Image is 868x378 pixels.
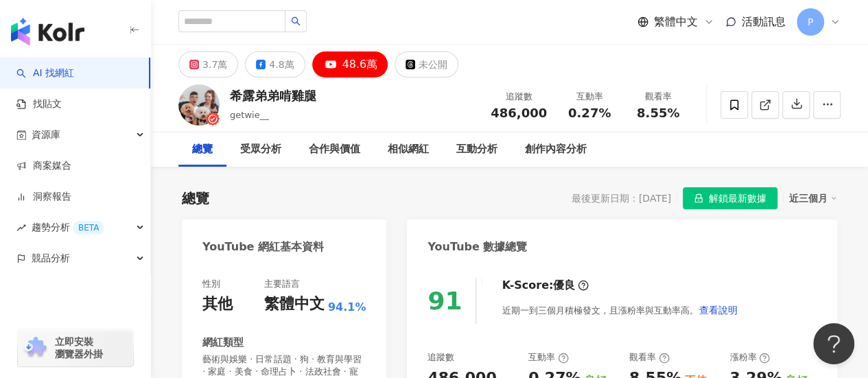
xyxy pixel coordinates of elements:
div: 近期一到三個月積極發文，且漲粉率與互動率高。 [502,296,738,324]
span: 繁體中文 [654,14,698,29]
div: BETA [73,221,104,235]
span: 資源庫 [32,119,60,150]
div: 近三個月 [789,189,837,207]
div: 3.7萬 [202,55,227,74]
a: searchAI 找網紅 [16,67,74,80]
img: chrome extension [22,337,49,359]
a: chrome extension立即安裝 瀏覽器外掛 [18,329,133,366]
span: lock [694,193,703,203]
div: K-Score : [502,278,589,293]
a: 找貼文 [16,97,62,111]
div: 繁體中文 [264,294,325,315]
iframe: Help Scout Beacon - Open [813,323,854,364]
div: 優良 [553,278,575,293]
div: YouTube 網紅基本資料 [202,239,324,255]
div: 觀看率 [632,90,684,104]
img: KOL Avatar [178,84,220,126]
button: 未公開 [395,51,458,78]
span: 趨勢分析 [32,212,104,243]
div: 相似網紅 [388,141,429,158]
div: 互動分析 [456,141,497,158]
div: 性別 [202,278,220,290]
span: 94.1% [328,300,366,315]
button: 查看說明 [698,296,738,324]
div: 受眾分析 [240,141,281,158]
div: 合作與價值 [309,141,360,158]
span: 0.27% [568,106,611,120]
span: 8.55% [637,106,679,120]
button: 48.6萬 [312,51,388,78]
div: 互動率 [563,90,615,104]
div: YouTube 數據總覽 [427,239,527,255]
a: 商案媒合 [16,159,71,173]
div: 48.6萬 [342,55,378,74]
div: 其他 [202,294,233,315]
span: 解鎖最新數據 [709,188,766,210]
div: 追蹤數 [491,90,547,104]
div: 觀看率 [629,351,670,364]
span: 立即安裝 瀏覽器外掛 [55,335,103,360]
div: 創作內容分析 [525,141,587,158]
a: 洞察報告 [16,190,71,204]
div: 網紅類型 [202,335,244,350]
div: 互動率 [528,351,569,364]
span: 活動訊息 [742,15,786,28]
div: 總覽 [192,141,213,158]
span: getwie__ [230,110,269,120]
span: rise [16,223,26,233]
button: 3.7萬 [178,51,238,78]
div: 91 [427,287,462,315]
span: 競品分析 [32,243,70,274]
div: 未公開 [419,55,447,74]
div: 主要語言 [264,278,300,290]
div: 追蹤數 [427,351,454,364]
span: 486,000 [491,106,547,120]
span: P [808,14,813,29]
img: logo [11,18,84,45]
span: search [291,16,301,26]
div: 總覽 [182,189,209,208]
span: 查看說明 [699,305,737,316]
div: 4.8萬 [269,55,294,74]
button: 4.8萬 [245,51,305,78]
button: 解鎖最新數據 [683,187,777,209]
div: 漲粉率 [729,351,770,364]
div: 希露弟弟啃雞腿 [230,87,316,104]
div: 最後更新日期：[DATE] [572,193,671,204]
